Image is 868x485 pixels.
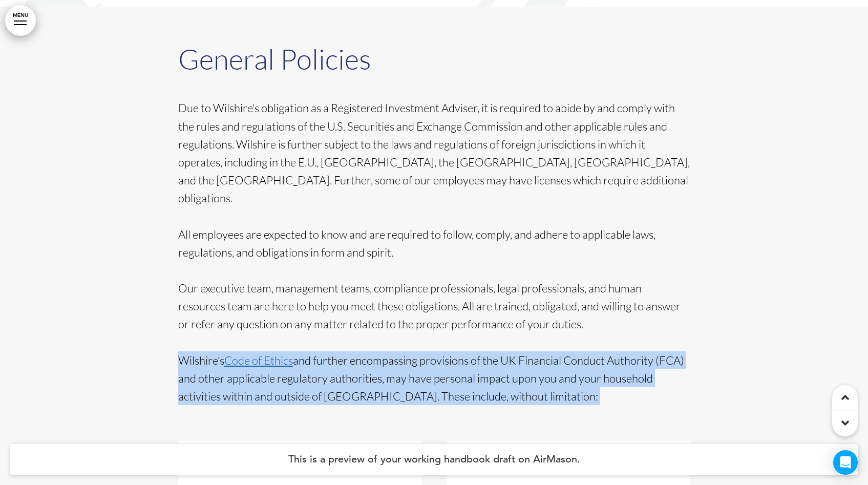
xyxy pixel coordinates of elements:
[178,351,690,424] p: Wilshire’s and further encompassing provisions of the UK Financial Conduct Authority (FCA) and ot...
[5,5,36,36] a: MENU
[833,450,858,475] div: Open Intercom Messenger
[178,225,690,261] p: All employees are expected to know and are required to follow, comply, and adhere to applicable l...
[178,45,690,73] h1: General Policies
[178,279,690,333] p: Our executive team, management teams, compliance professionals, legal professionals, and human re...
[10,444,858,475] h4: This is a preview of your working handbook draft on AirMason.
[178,99,690,207] p: Due to Wilshire’s obligation as a Registered Investment Adviser, it is required to abide by and c...
[224,353,293,367] a: Code of Ethics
